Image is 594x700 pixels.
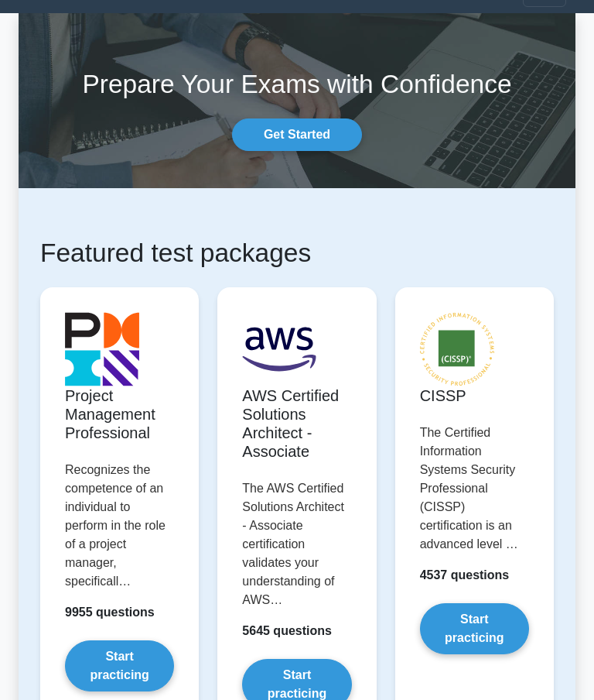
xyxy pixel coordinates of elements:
[232,118,362,151] a: Get Started
[420,603,529,654] a: Start practicing
[19,69,575,100] h1: Prepare Your Exams with Confidence
[40,238,554,269] h1: Featured test packages
[65,640,174,691] a: Start practicing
